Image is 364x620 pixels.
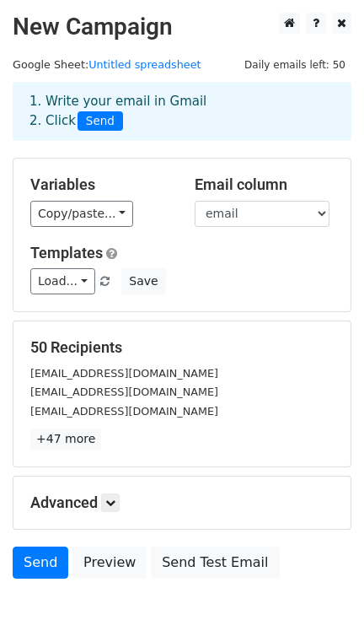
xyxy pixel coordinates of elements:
[238,58,351,71] a: Daily emails left: 50
[30,405,218,418] small: [EMAIL_ADDRESS][DOMAIN_NAME]
[280,539,364,620] iframe: Chat Widget
[30,244,103,261] a: Templates
[30,201,133,227] a: Copy/paste...
[30,429,101,450] a: +47 more
[13,547,68,579] a: Send
[72,547,147,579] a: Preview
[238,56,351,74] span: Daily emails left: 50
[30,385,218,398] small: [EMAIL_ADDRESS][DOMAIN_NAME]
[151,547,279,579] a: Send Test Email
[78,111,123,132] span: Send
[30,338,334,357] h5: 50 Recipients
[121,268,165,294] button: Save
[13,13,351,41] h2: New Campaign
[17,92,347,131] div: 1. Write your email in Gmail 2. Click
[13,58,201,71] small: Google Sheet:
[30,493,334,512] h5: Advanced
[30,175,169,194] h5: Variables
[30,367,218,380] small: [EMAIL_ADDRESS][DOMAIN_NAME]
[88,58,201,71] a: Untitled spreadsheet
[30,268,95,294] a: Load...
[195,175,334,194] h5: Email column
